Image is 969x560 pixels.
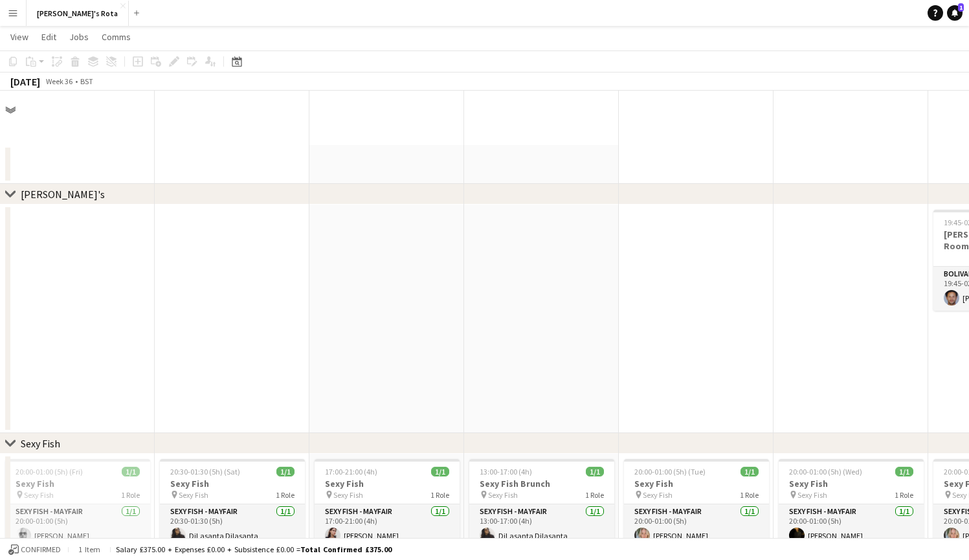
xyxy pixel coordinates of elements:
span: Sexy Fish [179,490,208,500]
span: 20:00-01:00 (5h) (Tue) [634,467,706,476]
h3: Sexy Fish [315,478,460,489]
span: 1 Role [121,490,140,500]
app-card-role: SEXY FISH - MAYFAIR1/120:00-01:00 (5h)[PERSON_NAME] [624,504,769,548]
span: Sexy Fish [488,490,518,500]
app-card-role: SEXY FISH - MAYFAIR1/120:30-01:30 (5h)DjLasanta Djlasanta [160,504,305,548]
span: 1 Role [585,490,604,500]
a: Jobs [64,28,94,45]
span: 1/1 [586,467,604,476]
a: Comms [96,28,136,45]
span: 1 Role [895,490,913,500]
h3: Sexy Fish Brunch [469,478,614,489]
span: Sexy Fish [797,490,827,500]
span: 20:00-01:00 (5h) (Fri) [16,467,83,476]
span: 1 item [74,544,105,554]
div: BST [80,76,93,86]
span: 1/1 [895,467,913,476]
h3: Sexy Fish [779,478,924,489]
span: 1 Role [740,490,759,500]
span: Week 36 [43,76,75,86]
span: 20:00-01:00 (5h) (Wed) [789,467,862,476]
app-card-role: SEXY FISH - MAYFAIR1/120:00-01:00 (5h)[PERSON_NAME] [5,504,150,548]
a: View [5,28,34,45]
span: Edit [41,31,56,43]
h3: Sexy Fish [624,478,769,489]
span: 1/1 [276,467,295,476]
span: 20:30-01:30 (5h) (Sat) [170,467,240,476]
button: Confirmed [6,543,63,557]
app-job-card: 20:00-01:00 (5h) (Wed)1/1Sexy Fish Sexy Fish1 RoleSEXY FISH - MAYFAIR1/120:00-01:00 (5h)[PERSON_N... [779,459,924,548]
a: 1 [947,5,963,21]
a: Edit [36,28,61,45]
span: 1 Role [276,490,295,500]
span: 17:00-21:00 (4h) [325,467,377,476]
span: Comms [102,31,131,43]
div: [DATE] [10,75,40,88]
app-card-role: SEXY FISH - MAYFAIR1/117:00-21:00 (4h)[PERSON_NAME] [315,504,460,548]
app-job-card: 17:00-21:00 (4h)1/1Sexy Fish Sexy Fish1 RoleSEXY FISH - MAYFAIR1/117:00-21:00 (4h)[PERSON_NAME] [315,459,460,548]
span: Jobs [69,31,89,43]
app-card-role: SEXY FISH - MAYFAIR1/120:00-01:00 (5h)[PERSON_NAME] [779,504,924,548]
span: 1/1 [431,467,449,476]
span: View [10,31,28,43]
div: Salary £375.00 + Expenses £0.00 + Subsistence £0.00 = [116,544,392,554]
span: Sexy Fish [24,490,54,500]
h3: Sexy Fish [160,478,305,489]
span: 13:00-17:00 (4h) [480,467,532,476]
div: [PERSON_NAME]'s [21,188,105,201]
span: Sexy Fish [333,490,363,500]
app-job-card: 20:00-01:00 (5h) (Fri)1/1Sexy Fish Sexy Fish1 RoleSEXY FISH - MAYFAIR1/120:00-01:00 (5h)[PERSON_N... [5,459,150,548]
span: 1 [958,3,964,12]
span: Confirmed [21,545,61,554]
app-job-card: 13:00-17:00 (4h)1/1Sexy Fish Brunch Sexy Fish1 RoleSEXY FISH - MAYFAIR1/113:00-17:00 (4h)DjLasant... [469,459,614,548]
span: 1/1 [741,467,759,476]
div: Sexy Fish [21,437,60,450]
app-card-role: SEXY FISH - MAYFAIR1/113:00-17:00 (4h)DjLasanta Djlasanta [469,504,614,548]
span: Sexy Fish [643,490,673,500]
span: 1 Role [430,490,449,500]
span: Total Confirmed £375.00 [300,544,392,554]
app-job-card: 20:30-01:30 (5h) (Sat)1/1Sexy Fish Sexy Fish1 RoleSEXY FISH - MAYFAIR1/120:30-01:30 (5h)DjLasanta... [160,459,305,548]
span: 1/1 [122,467,140,476]
button: [PERSON_NAME]'s Rota [27,1,129,26]
app-job-card: 20:00-01:00 (5h) (Tue)1/1Sexy Fish Sexy Fish1 RoleSEXY FISH - MAYFAIR1/120:00-01:00 (5h)[PERSON_N... [624,459,769,548]
h3: Sexy Fish [5,478,150,489]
